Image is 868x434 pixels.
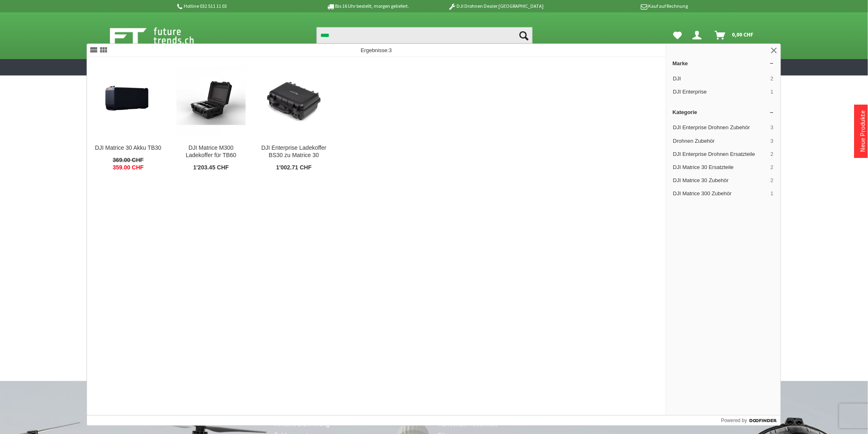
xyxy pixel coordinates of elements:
[771,137,774,145] span: 3
[193,164,229,171] span: 1'203.45 CHF
[389,47,392,53] span: 3
[669,27,686,43] a: Meine Favoriten
[690,27,708,43] a: Dein Konto
[771,177,774,184] span: 2
[170,57,252,178] a: DJI Matrice M300 Ladekoffer für TB60 DJI Matrice M300 Ladekoffer für TB60 1'203.45 CHF
[673,177,767,184] span: DJI Matrice 30 Zubehör
[110,25,212,46] img: Shop Futuretrends - zur Startseite wechseln
[666,106,781,119] a: Kategorie
[673,137,767,145] span: Drohnen Zubehör
[673,151,767,158] span: DJI Enterprise Drohnen Ersatzteile
[317,27,532,43] input: Produkt, Marke, Kategorie, EAN, Artikelnummer…
[732,28,754,41] span: 0,00 CHF
[673,124,767,131] span: DJI Enterprise Drohnen Zubehör
[87,57,169,178] a: DJI Matrice 30 Akku TB30 DJI Matrice 30 Akku TB30 369.00 CHF 359.00 CHF
[771,164,774,171] span: 2
[673,75,767,82] span: DJI
[771,88,774,96] span: 1
[176,1,304,11] p: Hotline 032 511 11 03
[176,66,246,136] img: DJI Matrice M300 Ladekoffer für TB60
[113,157,144,164] span: 369.00 CHF
[673,190,767,197] span: DJI Matrice 300 Zubehör
[673,164,767,171] span: DJI Matrice 30 Ersatzteile
[560,1,688,11] p: Kauf auf Rechnung
[259,79,329,123] img: DJI Enterprise Ladekoffer BS30 zu Matrice 30
[259,144,329,159] div: DJI Enterprise Ladekoffer BS30 zu Matrice 30
[361,47,392,53] span: Ergebnisse:
[253,57,335,178] a: DJI Enterprise Ladekoffer BS30 zu Matrice 30 DJI Enterprise Ladekoffer BS30 zu Matrice 30 1'002.7...
[94,144,163,152] div: DJI Matrice 30 Akku TB30
[771,124,774,131] span: 3
[304,1,432,11] p: Bis 16 Uhr bestellt, morgen geliefert.
[176,144,246,159] div: DJI Matrice M300 Ladekoffer für TB60
[113,164,144,171] span: 359.00 CHF
[721,417,747,424] span: Powered by
[94,66,163,136] img: DJI Matrice 30 Akku TB30
[432,1,560,11] p: DJI Drohnen Dealer [GEOGRAPHIC_DATA]
[771,190,774,197] span: 1
[771,151,774,158] span: 2
[721,416,781,425] a: Powered by
[666,57,781,70] a: Marke
[771,75,774,82] span: 2
[515,27,532,43] button: Suchen
[712,27,758,43] a: Warenkorb
[859,110,867,152] a: Neue Produkte
[276,164,312,171] span: 1'002.71 CHF
[673,88,767,96] span: DJI Enterprise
